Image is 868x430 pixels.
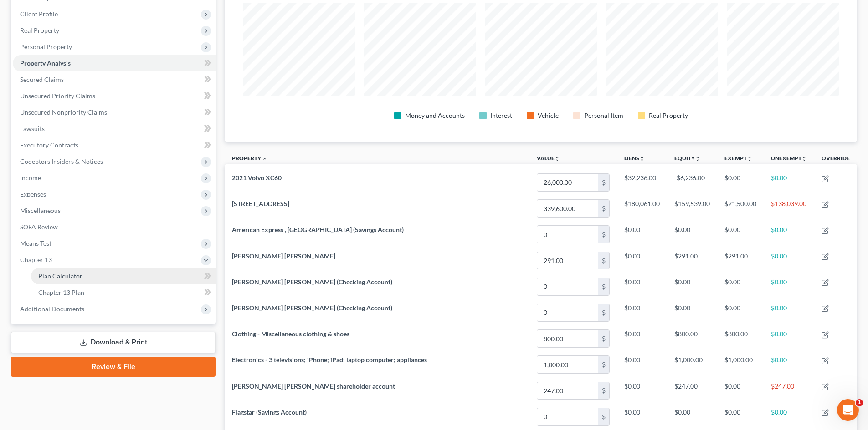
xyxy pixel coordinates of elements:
[764,248,814,273] td: $0.00
[13,104,216,121] a: Unsecured Nonpriority Claims
[20,108,107,116] span: Unsecured Nonpriority Claims
[537,408,598,425] input: 0.00
[537,200,598,217] input: 0.00
[20,92,95,100] span: Unsecured Priority Claims
[490,111,512,120] div: Interest
[232,356,427,364] span: Electronics - 3 televisions; iPhone; iPad; laptop computer; appliances
[537,356,598,373] input: 0.00
[617,299,667,325] td: $0.00
[405,111,465,120] div: Money and Accounts
[11,357,216,377] a: Review & File
[13,137,216,153] a: Executory Contracts
[20,59,71,67] span: Property Analysis
[617,222,667,248] td: $0.00
[20,256,52,263] span: Chapter 13
[20,239,51,247] span: Means Test
[667,352,717,378] td: $1,000.00
[13,71,216,88] a: Secured Claims
[537,226,598,243] input: 0.00
[232,278,392,286] span: [PERSON_NAME] [PERSON_NAME] (Checking Account)
[598,330,609,347] div: $
[667,248,717,273] td: $291.00
[717,325,764,351] td: $800.00
[674,155,700,162] a: Equityunfold_more
[598,200,609,217] div: $
[617,378,667,404] td: $0.00
[617,352,667,378] td: $0.00
[20,26,59,34] span: Real Property
[20,174,41,182] span: Income
[695,156,700,162] i: unfold_more
[232,382,395,390] span: [PERSON_NAME] [PERSON_NAME] shareholder account
[598,226,609,243] div: $
[598,304,609,321] div: $
[232,252,335,260] span: [PERSON_NAME] [PERSON_NAME]
[232,330,349,338] span: Clothing - Miscellaneous clothing & shoes
[814,149,857,170] th: Override
[20,157,103,165] span: Codebtors Insiders & Notices
[537,382,598,400] input: 0.00
[667,299,717,325] td: $0.00
[584,111,623,120] div: Personal Item
[724,155,752,162] a: Exemptunfold_more
[717,378,764,404] td: $0.00
[20,141,78,149] span: Executory Contracts
[667,273,717,299] td: $0.00
[717,404,764,430] td: $0.00
[20,10,58,18] span: Client Profile
[667,222,717,248] td: $0.00
[764,352,814,378] td: $0.00
[639,156,645,162] i: unfold_more
[537,252,598,269] input: 0.00
[11,332,216,353] a: Download & Print
[537,304,598,321] input: 0.00
[20,305,84,313] span: Additional Documents
[764,299,814,325] td: $0.00
[13,55,216,71] a: Property Analysis
[764,404,814,430] td: $0.00
[801,156,807,162] i: unfold_more
[20,125,45,132] span: Lawsuits
[20,76,64,83] span: Secured Claims
[13,88,216,104] a: Unsecured Priority Claims
[856,399,863,406] span: 1
[717,299,764,325] td: $0.00
[262,156,267,162] i: expand_less
[837,399,859,421] iframe: Intercom live chat
[717,222,764,248] td: $0.00
[598,356,609,373] div: $
[717,352,764,378] td: $1,000.00
[617,196,667,222] td: $180,061.00
[38,288,84,296] span: Chapter 13 Plan
[13,121,216,137] a: Lawsuits
[232,226,404,233] span: American Express , [GEOGRAPHIC_DATA] (Savings Account)
[617,325,667,351] td: $0.00
[764,273,814,299] td: $0.00
[617,248,667,273] td: $0.00
[717,169,764,195] td: $0.00
[20,207,61,214] span: Miscellaneous
[598,174,609,191] div: $
[232,408,307,416] span: Flagstar (Savings Account)
[649,111,688,120] div: Real Property
[717,273,764,299] td: $0.00
[20,190,46,198] span: Expenses
[232,174,282,182] span: 2021 Volvo XC60
[537,330,598,347] input: 0.00
[537,174,598,191] input: 0.00
[232,304,392,312] span: [PERSON_NAME] [PERSON_NAME] (Checking Account)
[764,378,814,404] td: $247.00
[717,196,764,222] td: $21,500.00
[667,325,717,351] td: $800.00
[38,272,82,280] span: Plan Calculator
[538,111,559,120] div: Vehicle
[537,278,598,295] input: 0.00
[764,196,814,222] td: $138,039.00
[20,43,72,51] span: Personal Property
[771,155,807,162] a: Unexemptunfold_more
[617,273,667,299] td: $0.00
[537,155,560,162] a: Valueunfold_more
[232,155,267,162] a: Property expand_less
[764,222,814,248] td: $0.00
[617,169,667,195] td: $32,236.00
